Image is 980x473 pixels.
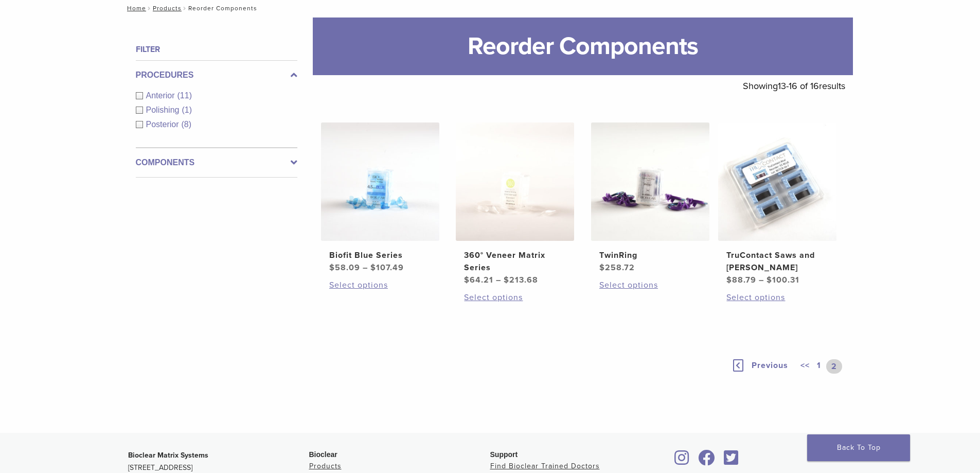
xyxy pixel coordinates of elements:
h4: Filter [136,43,297,56]
a: Select options for “Biofit Blue Series” [329,279,431,291]
span: (11) [177,91,192,100]
a: Select options for “TwinRing” [599,279,701,291]
span: $ [599,262,605,273]
a: Select options for “360° Veneer Matrix Series” [464,291,566,304]
span: $ [726,275,732,285]
h2: 360° Veneer Matrix Series [464,249,566,274]
bdi: 213.68 [504,275,538,285]
bdi: 58.09 [329,262,360,273]
span: – [363,262,368,273]
a: Products [153,5,182,12]
span: 13-16 of 16 [778,80,819,92]
span: Anterior [146,91,177,100]
span: Support [490,450,518,459]
span: Posterior [146,120,182,129]
a: Home [124,5,146,12]
a: Bioclear [671,456,693,466]
h2: TwinRing [599,249,701,261]
span: (8) [182,120,192,129]
img: TruContact Saws and Sanders [718,122,836,241]
a: TruContact Saws and SandersTruContact Saws and [PERSON_NAME] [718,122,838,286]
bdi: 88.79 [726,275,756,285]
bdi: 258.72 [599,262,635,273]
a: Products [309,462,342,470]
img: TwinRing [591,122,709,241]
span: Bioclear [309,450,337,459]
span: $ [370,262,376,273]
span: – [496,275,501,285]
a: Back To Top [807,434,910,461]
a: << [798,359,812,374]
a: 1 [815,359,823,374]
label: Procedures [136,69,297,81]
img: 360° Veneer Matrix Series [456,122,574,241]
span: $ [329,262,335,273]
a: Find Bioclear Trained Doctors [490,462,600,470]
a: Select options for “TruContact Saws and Sanders” [726,291,828,304]
span: / [146,6,153,11]
a: Biofit Blue SeriesBiofit Blue Series [320,122,440,274]
bdi: 64.21 [464,275,493,285]
span: / [182,6,188,11]
span: (1) [182,106,192,114]
span: $ [504,275,509,285]
span: $ [464,275,470,285]
span: Previous [752,360,788,371]
a: TwinRingTwinRing $258.72 [591,122,710,274]
p: Showing results [743,75,845,97]
img: Biofit Blue Series [321,122,439,241]
span: $ [767,275,772,285]
a: 2 [826,359,842,374]
label: Components [136,156,297,169]
strong: Bioclear Matrix Systems [128,451,208,460]
span: Polishing [146,106,182,114]
span: – [759,275,764,285]
h2: Biofit Blue Series [329,249,431,261]
a: Bioclear [695,456,719,466]
h1: Reorder Components [313,17,853,75]
h2: TruContact Saws and [PERSON_NAME] [726,249,828,274]
a: Bioclear [721,456,742,466]
bdi: 100.31 [767,275,799,285]
bdi: 107.49 [370,262,404,273]
a: 360° Veneer Matrix Series360° Veneer Matrix Series [455,122,575,286]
